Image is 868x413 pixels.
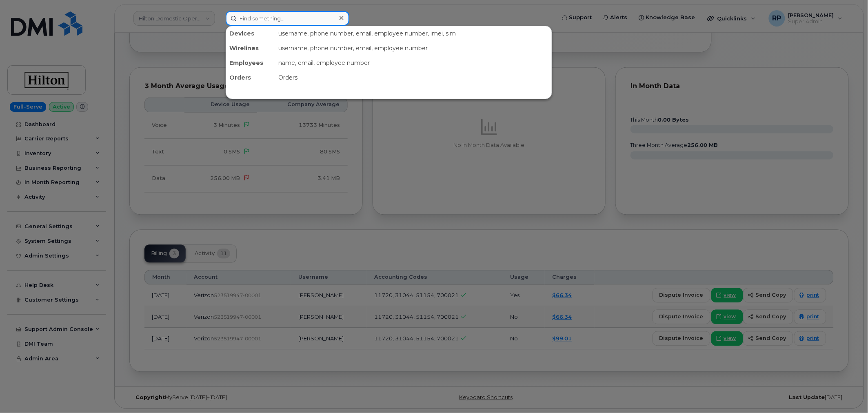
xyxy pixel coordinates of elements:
div: Wirelines [226,41,275,56]
div: name, email, employee number [275,56,552,70]
input: Find something... [226,11,349,26]
div: username, phone number, email, employee number [275,41,552,56]
div: Employees [226,56,275,70]
iframe: Messenger Launcher [832,377,862,407]
div: Devices [226,26,275,41]
div: Orders [275,70,552,85]
div: Orders [226,70,275,85]
div: username, phone number, email, employee number, imei, sim [275,26,552,41]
